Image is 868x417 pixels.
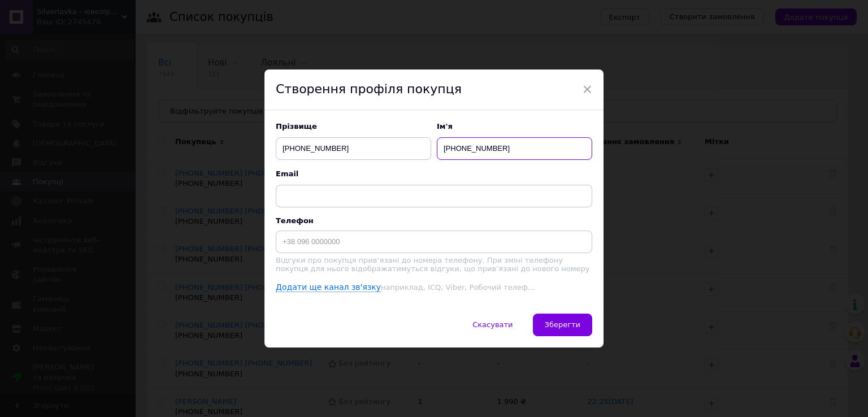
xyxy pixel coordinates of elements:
div: Створення профіля покупця [264,69,604,110]
p: Телефон [276,216,592,225]
span: Зберегти [545,320,580,329]
input: +38 096 0000000 [276,231,592,253]
span: Прізвище [276,121,431,132]
a: Додати ще канал зв'язку [276,283,381,292]
button: Скасувати [461,314,524,336]
span: Ім'я [437,121,592,132]
span: Скасувати [472,320,513,329]
p: Відгуки про покупця привʼязані до номера телефону. При зміні телефону покупця для нього відобража... [276,256,592,273]
span: Email [276,169,592,179]
input: Наприклад: Іванов [276,137,431,160]
button: Зберегти [533,314,592,336]
span: × [582,80,592,99]
span: наприклад, ICQ, Viber, Робочий телеф... [381,283,535,292]
input: Наприклад: Іван [437,137,592,160]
